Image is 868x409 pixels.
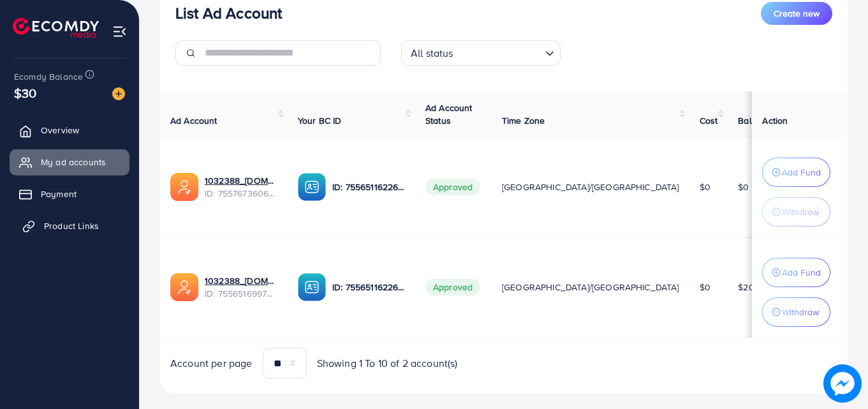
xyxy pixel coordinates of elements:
span: Cost [700,114,718,127]
span: Action [762,114,788,127]
span: Ad Account [170,114,217,127]
img: menu [112,24,127,39]
span: Your BC ID [298,114,342,127]
span: Create new [774,7,820,20]
img: image [112,87,125,100]
p: Add Fund [782,265,821,280]
button: Create new [761,2,832,25]
span: Account per page [170,356,253,371]
span: Product Links [44,219,99,232]
button: Withdraw [762,297,830,327]
button: Add Fund [762,258,830,287]
img: image [823,364,862,403]
span: Approved [425,279,480,295]
div: Search for option [401,40,561,66]
span: [GEOGRAPHIC_DATA]/[GEOGRAPHIC_DATA] [502,281,679,294]
a: Overview [10,117,129,143]
p: Withdraw [782,304,819,320]
img: logo [13,18,99,38]
span: My ad accounts [41,156,106,168]
span: Payment [41,188,77,200]
img: ic-ads-acc.e4c84228.svg [170,173,198,201]
span: Time Zone [502,114,545,127]
div: <span class='underline'>1032388_stylenden.shop_1759388818810</span></br>7556516997920604178 [205,274,277,301]
span: Balance [738,114,772,127]
input: Search for option [457,41,540,63]
a: Payment [10,181,129,207]
span: [GEOGRAPHIC_DATA]/[GEOGRAPHIC_DATA] [502,181,679,193]
div: <span class='underline'>1032388_styleden.shop_1759658022401</span></br>7557673606067683345 [205,174,277,200]
button: Withdraw [762,197,830,227]
span: Ecomdy Balance [14,70,83,83]
img: ic-ads-acc.e4c84228.svg [170,273,198,301]
a: 1032388_[DOMAIN_NAME]_1759388818810 [205,274,277,287]
span: Overview [41,124,79,137]
a: 1032388_[DOMAIN_NAME]_1759658022401 [205,174,277,187]
span: $30 [14,84,36,102]
button: Add Fund [762,158,830,187]
span: $0 [738,181,749,193]
span: $0 [700,281,710,294]
span: ID: 7556516997920604178 [205,287,277,300]
span: Approved [425,179,480,195]
span: All status [408,44,456,63]
p: Add Fund [782,165,821,180]
span: Showing 1 To 10 of 2 account(s) [317,356,458,371]
h3: List Ad Account [175,4,282,22]
p: ID: 7556511622665945105 [332,279,405,295]
span: $20 [738,281,754,294]
p: ID: 7556511622665945105 [332,179,405,195]
a: My ad accounts [10,149,129,175]
p: Withdraw [782,204,819,219]
span: ID: 7557673606067683345 [205,187,277,200]
img: ic-ba-acc.ded83a64.svg [298,273,326,301]
img: ic-ba-acc.ded83a64.svg [298,173,326,201]
span: Ad Account Status [425,101,473,127]
span: $0 [700,181,710,193]
a: Product Links [10,213,129,239]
